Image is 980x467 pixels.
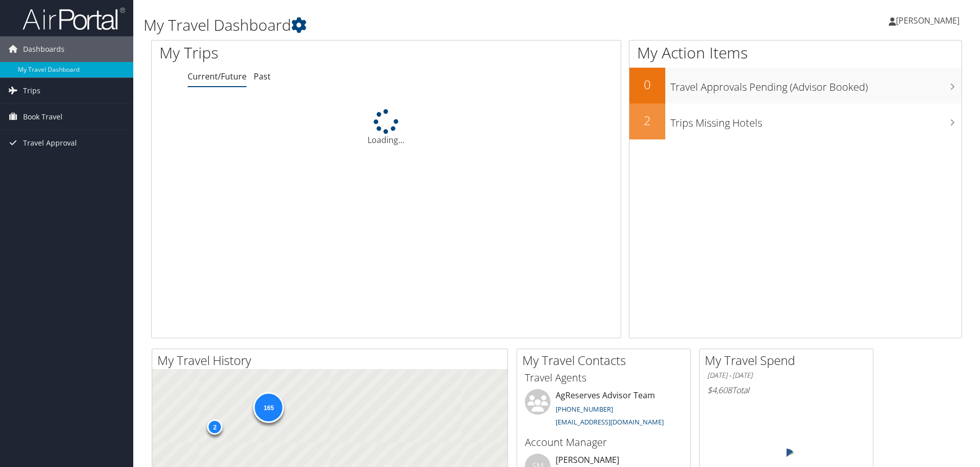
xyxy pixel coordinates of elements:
[23,7,125,31] img: airportal-logo.png
[896,15,959,26] span: [PERSON_NAME]
[707,384,865,396] h6: Total
[629,76,665,93] h2: 0
[670,75,962,94] h3: Travel Approvals Pending (Advisor Booked)
[556,404,613,414] a: [PHONE_NUMBER]
[23,36,65,62] span: Dashboards
[253,392,284,423] div: 165
[629,112,665,129] h2: 2
[525,435,683,450] h3: Account Manager
[152,109,621,146] div: Loading...
[889,5,970,36] a: [PERSON_NAME]
[23,78,40,104] span: Trips
[23,104,63,130] span: Book Travel
[522,352,690,369] h2: My Travel Contacts
[556,417,664,427] a: [EMAIL_ADDRESS][DOMAIN_NAME]
[629,104,962,139] a: 2Trips Missing Hotels
[629,42,962,64] h1: My Action Items
[520,389,688,431] li: AgReserves Advisor Team
[188,71,247,82] a: Current/Future
[525,371,683,385] h3: Travel Agents
[629,68,962,104] a: 0Travel Approvals Pending (Advisor Booked)
[23,130,77,156] span: Travel Approval
[157,352,507,369] h2: My Travel History
[705,352,873,369] h2: My Travel Spend
[254,71,271,82] a: Past
[207,419,222,435] div: 2
[159,42,418,64] h1: My Trips
[707,371,865,380] h6: [DATE] - [DATE]
[707,384,732,396] span: $4,608
[670,111,962,130] h3: Trips Missing Hotels
[144,14,695,36] h1: My Travel Dashboard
